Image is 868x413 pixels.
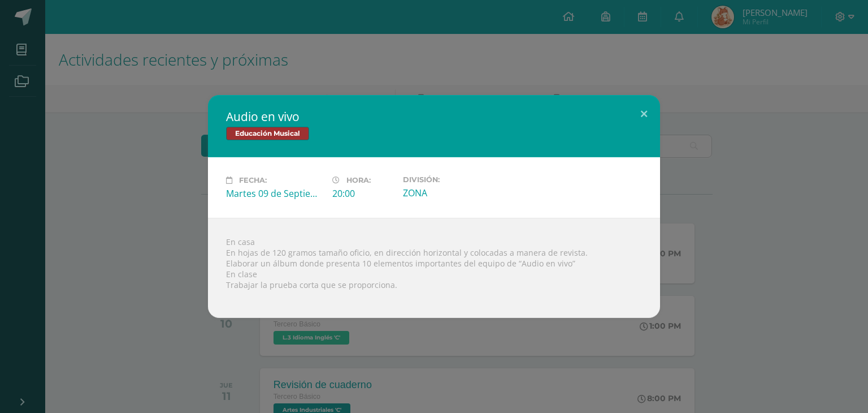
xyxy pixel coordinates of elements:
[226,187,323,200] div: Martes 09 de Septiembre
[346,176,371,184] span: Hora:
[208,218,660,318] div: En casa En hojas de 120 gramos tamaño oficio, en dirección horizontal y colocadas a manera de rev...
[239,176,267,184] span: Fecha:
[226,109,642,124] h2: Audio en vivo
[403,187,500,199] div: ZONA
[332,187,394,200] div: 20:00
[403,175,500,184] label: División:
[226,127,309,140] span: Educación Musical
[628,95,660,134] button: Close (Esc)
